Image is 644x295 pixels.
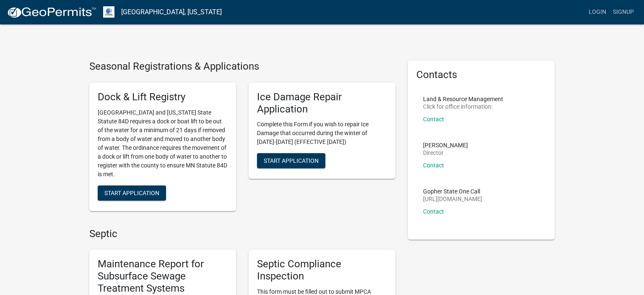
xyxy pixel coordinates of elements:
[98,185,166,201] button: Start Application
[423,96,503,102] p: Land & Resource Management
[423,116,444,123] a: Contact
[585,4,610,20] a: Login
[257,91,387,115] h5: Ice Damage Repair Application
[423,104,503,110] p: Click for office information:
[610,4,637,20] a: Signup
[423,150,468,156] p: Director
[103,6,114,18] img: Otter Tail County, Minnesota
[98,258,228,294] h5: Maintenance Report for Subsurface Sewage Treatment Systems
[89,60,395,73] h4: Seasonal Registrations & Applications
[121,5,222,19] a: [GEOGRAPHIC_DATA], [US_STATE]
[423,142,468,148] p: [PERSON_NAME]
[423,196,482,202] p: [URL][DOMAIN_NAME]
[423,162,444,169] a: Contact
[98,91,228,103] h5: Dock & Lift Registry
[257,258,387,282] h5: Septic Compliance Inspection
[423,208,444,215] a: Contact
[98,108,228,179] p: [GEOGRAPHIC_DATA] and [US_STATE] State Statute 84D requires a dock or boat lift to be out of the ...
[89,228,395,240] h4: Septic
[264,157,319,164] span: Start Application
[423,188,482,194] p: Gopher State One Call
[257,120,387,146] p: Complete this Form if you wish to repair Ice Damage that occurred during the winter of [DATE]-[DA...
[104,189,159,196] span: Start Application
[257,153,325,168] button: Start Application
[416,69,546,81] h5: Contacts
